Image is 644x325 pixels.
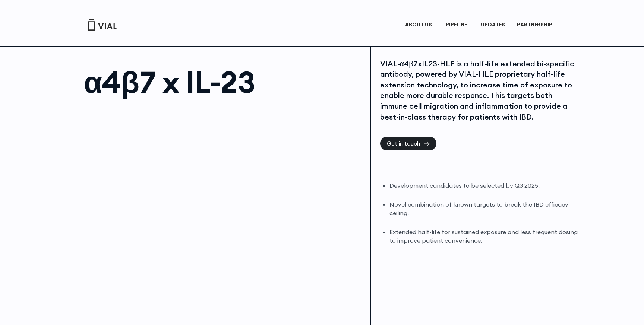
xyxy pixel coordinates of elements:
span: Get in touch [387,141,420,146]
li: Development candidates to be selected by Q3 2025. [389,181,579,190]
h1: α4β7 x IL-23 [84,67,363,97]
img: Vial Logo [87,19,117,31]
a: ABOUT USMenu Toggle [399,19,439,31]
a: UPDATES [475,19,511,31]
a: PIPELINEMenu Toggle [440,19,474,31]
div: VIAL-α4β7xIL23-HLE is a half-life extended bi-specific antibody, powered by VIAL-HLE proprietary ... [380,58,579,122]
li: Novel combination of known targets to break the IBD efficacy ceiling. [389,200,579,217]
a: Get in touch [380,137,436,150]
li: Extended half-life for sustained exposure and less frequent dosing to improve patient convenience. [389,228,579,245]
a: PARTNERSHIPMenu Toggle [511,19,560,31]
